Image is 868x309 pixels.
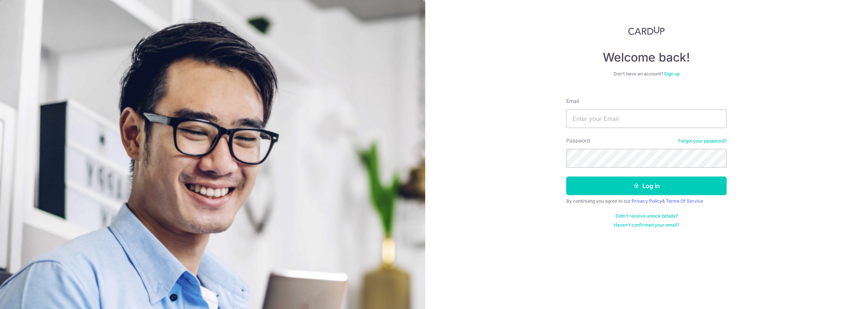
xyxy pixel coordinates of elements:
[632,198,662,204] a: Privacy Policy
[566,71,727,77] div: Don’t have an account?
[566,97,579,105] label: Email
[664,71,680,77] a: Sign up
[666,198,703,204] a: Terms Of Service
[566,109,727,128] input: Enter your Email
[566,198,727,204] div: By continuing you agree to our &
[614,222,679,228] a: Haven't confirmed your email?
[615,213,678,219] a: Didn't receive unlock details?
[566,177,727,195] button: Log in
[566,137,590,144] label: Password
[566,50,727,65] h4: Welcome back!
[628,26,665,35] img: CardUp Logo
[678,138,727,144] a: Forgot your password?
